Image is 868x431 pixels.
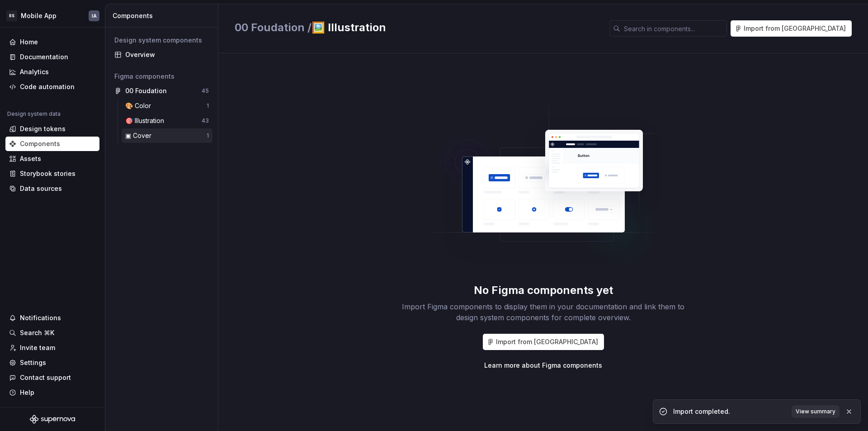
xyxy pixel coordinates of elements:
[113,11,214,20] div: Components
[30,415,75,424] svg: Supernova Logo
[620,20,727,37] input: Search in components...
[5,326,99,340] button: Search ⌘K
[484,361,602,370] a: Learn more about Figma components
[5,50,99,64] a: Documentation
[125,116,168,125] div: 🎯 Illustration
[20,38,38,47] div: Home
[796,408,835,415] span: View summary
[122,114,212,128] a: 🎯 Illustration43
[122,128,212,143] a: ▣ Cover1
[21,11,57,20] div: Mobile App
[5,370,99,385] button: Contact support
[235,20,599,35] h2: 🖼️ Illustration
[202,117,209,124] div: 43
[5,355,99,370] a: Settings
[20,124,66,133] div: Design tokens
[125,50,209,59] div: Overview
[125,101,155,110] div: 🎨 Color
[5,137,99,151] a: Components
[111,47,212,62] a: Overview
[20,82,75,91] div: Code automation
[5,181,99,196] a: Data sources
[483,334,604,350] button: Import from [GEOGRAPHIC_DATA]
[207,132,209,139] div: 1
[111,84,212,98] a: 00 Foudation45
[5,122,99,136] a: Design tokens
[125,131,155,140] div: ▣ Cover
[20,154,41,163] div: Assets
[731,20,852,37] button: Import from [GEOGRAPHIC_DATA]
[5,35,99,49] a: Home
[7,110,61,118] div: Design system data
[20,169,75,178] div: Storybook stories
[2,6,103,25] button: BSMobile AppIA
[673,407,786,416] div: Import completed.
[496,337,598,346] span: Import from [GEOGRAPHIC_DATA]
[744,24,846,33] span: Import from [GEOGRAPHIC_DATA]
[399,301,688,323] div: Import Figma components to display them in your documentation and link them to design system comp...
[5,65,99,79] a: Analytics
[5,385,99,400] button: Help
[20,313,61,322] div: Notifications
[5,80,99,94] a: Code automation
[474,283,613,298] div: No Figma components yet
[202,87,209,95] div: 45
[235,21,311,34] span: 00 Foudation /
[5,311,99,325] button: Notifications
[207,102,209,109] div: 1
[20,139,60,148] div: Components
[5,341,99,355] a: Invite team
[20,52,68,62] div: Documentation
[125,86,167,95] div: 00 Foudation
[20,184,62,193] div: Data sources
[122,99,212,113] a: 🎨 Color1
[20,373,71,382] div: Contact support
[20,343,55,352] div: Invite team
[114,72,209,81] div: Figma components
[792,405,840,418] button: View summary
[5,152,99,166] a: Assets
[6,10,17,21] div: BS
[92,12,97,19] div: IA
[20,358,46,367] div: Settings
[20,67,49,76] div: Analytics
[20,328,54,337] div: Search ⌘K
[114,36,209,45] div: Design system components
[20,388,34,397] div: Help
[5,166,99,181] a: Storybook stories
